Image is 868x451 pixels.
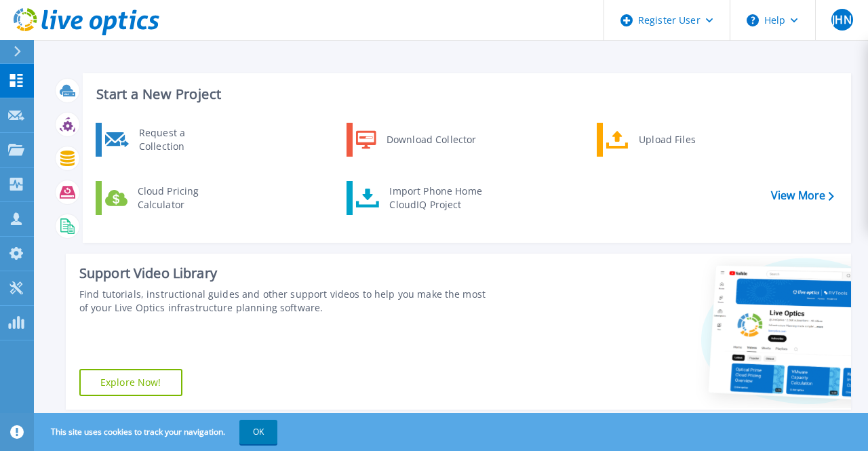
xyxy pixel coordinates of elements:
[96,123,235,157] a: Request a Collection
[771,189,834,202] a: View More
[79,369,182,396] a: Explore Now!
[832,14,851,25] span: JHN
[37,420,277,444] span: This site uses cookies to track your navigation.
[96,181,235,215] a: Cloud Pricing Calculator
[347,123,486,157] a: Download Collector
[597,123,736,157] a: Upload Files
[632,126,732,153] div: Upload Files
[382,184,488,212] div: Import Phone Home CloudIQ Project
[96,87,833,102] h3: Start a New Project
[132,126,231,153] div: Request a Collection
[239,420,277,444] button: OK
[79,288,488,315] div: Find tutorials, instructional guides and other support videos to help you make the most of your L...
[380,126,482,153] div: Download Collector
[79,264,488,282] div: Support Video Library
[131,184,231,212] div: Cloud Pricing Calculator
